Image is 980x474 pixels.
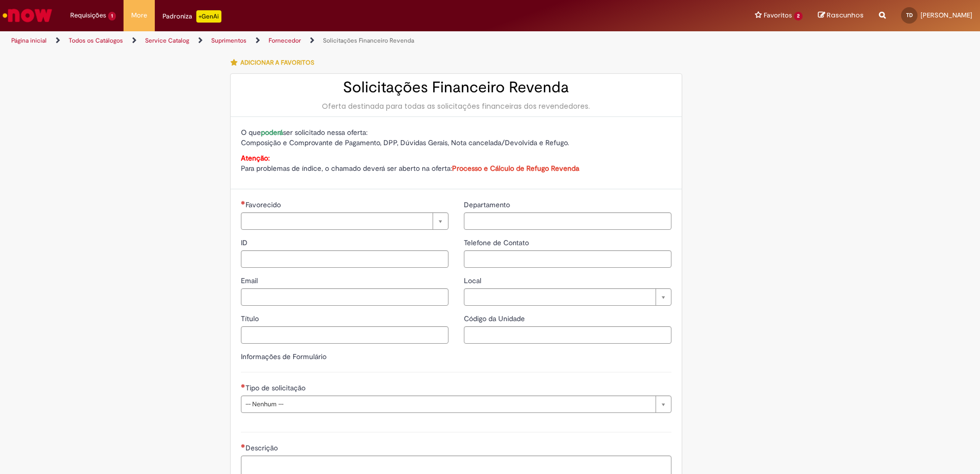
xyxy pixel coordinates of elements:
span: 2 [794,12,803,21]
div: Oferta destinada para todas as solicitações financeiras dos revendedores. [241,101,671,111]
span: Email [241,276,260,285]
span: Necessários - Favorecido [246,200,283,209]
span: Rascunhos [827,10,864,20]
input: Título [241,326,448,344]
h2: Solicitações Financeiro Revenda [241,79,671,96]
span: Adicionar a Favoritos [240,58,314,67]
input: ID [241,250,448,268]
span: Tipo de solicitação [246,383,308,392]
input: Telefone de Contato [464,250,671,268]
a: Solicitações Financeiro Revenda [323,36,414,45]
input: Email [241,288,448,306]
span: Requisições [70,10,106,21]
ul: Trilhas de página [8,31,646,50]
span: More [131,10,147,21]
a: Todos os Catálogos [69,36,123,45]
span: Título [241,314,261,323]
p: O que ser solicitado nessa oferta: Composição e Comprovante de Pagamento, DPP, Dúvidas Gerais, No... [241,127,671,148]
a: Processo e Cálculo de Refugo Revenda [452,164,579,173]
span: TD [906,12,913,18]
span: Código da Unidade [464,314,527,323]
span: Necessários [241,201,246,205]
span: 1 [108,12,116,21]
strong: Atenção: [241,153,270,163]
span: Departamento [464,200,512,209]
button: Adicionar a Favoritos [230,52,320,73]
span: Favoritos [764,10,792,21]
a: Limpar campo Local [464,288,671,306]
span: Necessários [241,444,246,448]
a: Limpar campo Favorecido [241,212,448,230]
a: Fornecedor [269,36,301,45]
span: Local [464,276,483,285]
span: Necessários [241,384,246,388]
label: Informações de Formulário [241,352,326,361]
span: ID [241,238,250,247]
strong: poderá [261,128,283,137]
input: Código da Unidade [464,326,671,344]
span: -- Nenhum -- [246,396,650,412]
a: Suprimentos [211,36,247,45]
p: Para problemas de índice, o chamado deverá ser aberto na oferta: [241,153,671,173]
input: Departamento [464,212,671,230]
span: Descrição [246,443,280,452]
p: +GenAi [196,10,221,23]
a: Service Catalog [145,36,189,45]
a: Página inicial [11,36,47,45]
a: Rascunhos [818,11,864,21]
div: Padroniza [162,10,221,23]
span: Telefone de Contato [464,238,531,247]
img: ServiceNow [1,5,54,26]
span: [PERSON_NAME] [921,11,972,19]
